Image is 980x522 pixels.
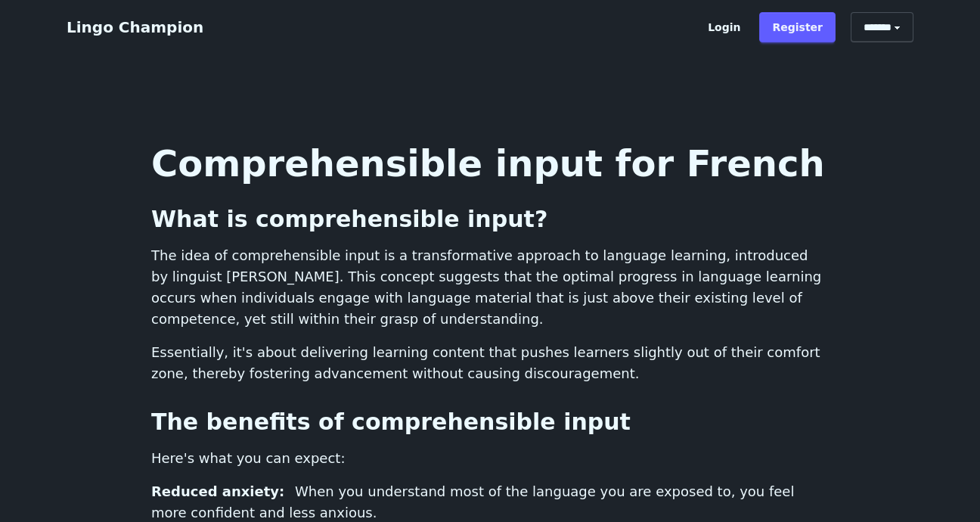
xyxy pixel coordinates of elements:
h2: The benefits of comprehensible input [151,409,829,436]
a: Login [695,12,753,42]
h1: Comprehensible input for French [151,145,829,182]
p: Essentially, it's about delivering learning content that pushes learners slightly out of their co... [151,342,829,384]
span: When you understand most of the language you are exposed to, you feel more confident and less anx... [151,483,794,520]
p: The idea of comprehensible input is a transformative approach to language learning, introduced by... [151,245,829,330]
a: Register [759,12,836,42]
a: Lingo Champion [67,18,203,36]
span: Reduced anxiety: [151,483,284,499]
p: Here's what you can expect: [151,448,829,469]
h2: What is comprehensible input? [151,206,829,233]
